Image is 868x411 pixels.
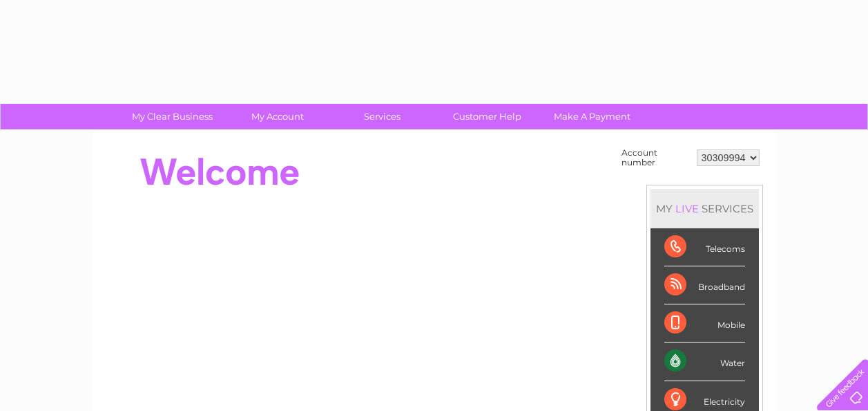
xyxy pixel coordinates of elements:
div: LIVE [673,202,702,215]
div: Water [664,342,745,381]
div: Mobile [664,304,745,342]
td: Account number [618,145,693,171]
div: Telecoms [664,228,745,266]
a: Make A Payment [535,104,649,129]
div: MY SERVICES [650,189,759,228]
a: My Clear Business [115,104,229,129]
a: My Account [220,104,334,129]
div: Broadband [664,266,745,304]
a: Customer Help [430,104,544,129]
a: Services [325,104,439,129]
